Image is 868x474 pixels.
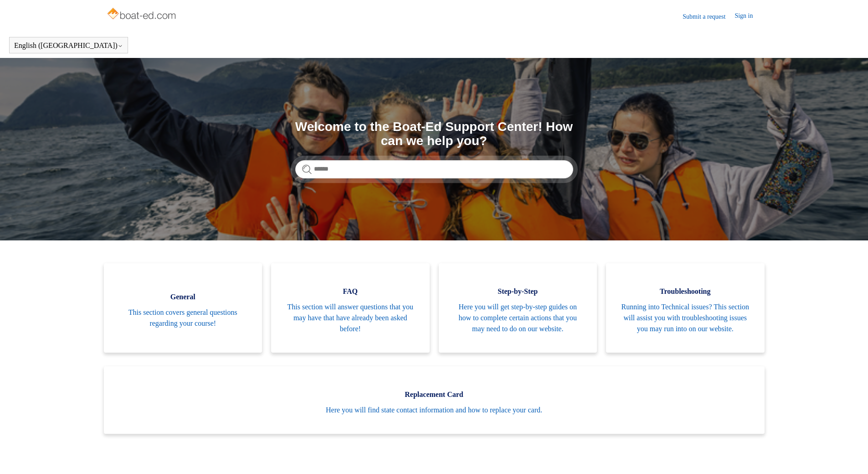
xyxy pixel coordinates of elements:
[683,12,734,21] a: Submit a request
[118,389,751,400] span: Replacement Card
[118,292,249,302] span: General
[295,120,573,148] h1: Welcome to the Boat-Ed Support Center! How can we help you?
[620,286,751,297] span: Troubleshooting
[734,11,762,22] a: Sign in
[285,302,416,334] span: This section will answer questions that you may have that have already been asked before!
[118,405,751,416] span: Here you will find state contact information and how to replace your card.
[439,263,597,353] a: Step-by-Step Here you will get step-by-step guides on how to complete certain actions that you ma...
[606,263,765,353] a: Troubleshooting Running into Technical issues? This section will assist you with troubleshooting ...
[14,42,123,50] button: English ([GEOGRAPHIC_DATA])
[118,307,249,329] span: This section covers general questions regarding your course!
[104,366,765,434] a: Replacement Card Here you will find state contact information and how to replace your card.
[271,263,430,353] a: FAQ This section will answer questions that you may have that have already been asked before!
[285,286,416,297] span: FAQ
[620,302,751,334] span: Running into Technical issues? This section will assist you with troubleshooting issues you may r...
[452,286,584,297] span: Step-by-Step
[106,5,179,24] img: Boat-Ed Help Center home page
[104,263,262,353] a: General This section covers general questions regarding your course!
[295,160,573,178] input: Search
[452,302,584,334] span: Here you will get step-by-step guides on how to complete certain actions that you may need to do ...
